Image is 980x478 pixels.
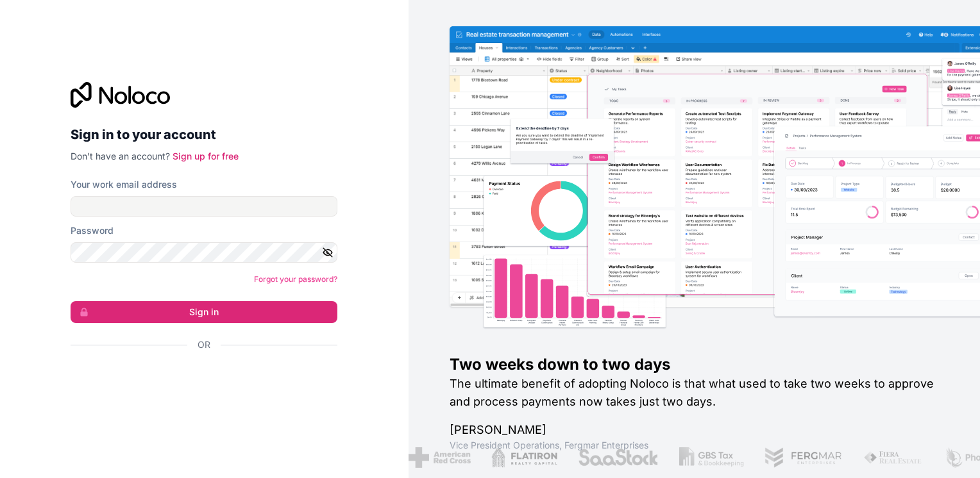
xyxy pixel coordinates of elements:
span: Don't have an account? [71,151,170,161]
h2: The ultimate benefit of adopting Noloco is that what used to take two weeks to approve and proces... [450,375,939,411]
label: Your work email address [71,178,177,191]
label: Password [71,224,114,237]
img: /assets/american-red-cross-BAupjrZR.png [409,447,471,468]
a: Forgot your password? [254,274,337,284]
input: Password [71,242,337,263]
img: /assets/fiera-fwj2N5v4.png [863,447,924,468]
img: /assets/fergmar-CudnrXN5.png [765,447,843,468]
h1: Vice President Operations , Fergmar Enterprises [450,439,939,452]
img: /assets/flatiron-C8eUkumj.png [491,447,558,468]
a: Sign up for free [173,151,239,161]
h2: Sign in to your account [71,123,337,146]
h1: [PERSON_NAME] [450,421,939,439]
span: Or [198,338,210,351]
img: /assets/saastock-C6Zbiodz.png [578,447,659,468]
img: /assets/gbstax-C-GtDUiK.png [679,447,745,468]
button: Sign in [71,301,337,323]
h1: Two weeks down to two days [450,354,939,375]
input: Email address [71,196,337,217]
